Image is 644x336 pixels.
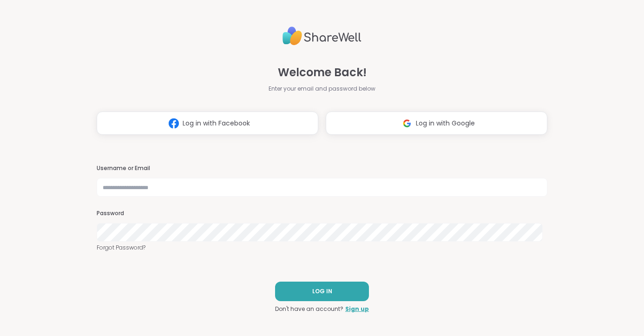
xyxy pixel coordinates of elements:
[269,85,375,93] span: Enter your email and password below
[416,119,475,128] span: Log in with Google
[275,305,343,313] span: Don't have an account?
[345,305,369,313] a: Sign up
[183,119,250,128] span: Log in with Facebook
[97,112,318,135] button: Log in with Facebook
[326,112,547,135] button: Log in with Google
[398,115,416,132] img: ShareWell Logomark
[278,64,367,81] span: Welcome Back!
[97,165,547,172] h3: Username or Email
[283,23,361,49] img: ShareWell Logo
[97,244,547,252] a: Forgot Password?
[275,282,369,301] button: LOG IN
[165,115,183,132] img: ShareWell Logomark
[312,287,332,296] span: LOG IN
[97,210,547,217] h3: Password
